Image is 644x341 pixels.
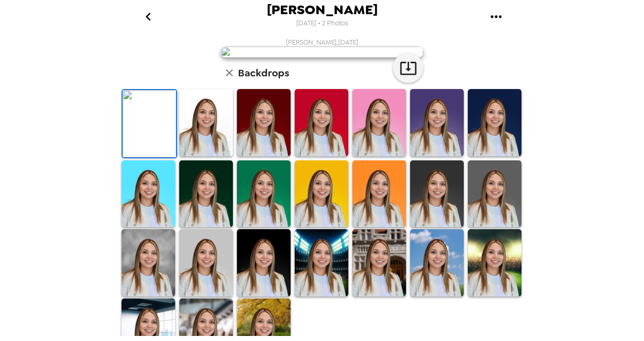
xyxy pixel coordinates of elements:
span: [DATE] • 2 Photos [296,17,348,30]
img: Original [123,90,176,157]
h6: Backdrops [238,65,289,81]
span: [PERSON_NAME] , [DATE] [286,38,358,47]
span: [PERSON_NAME] [267,3,378,17]
img: user [221,47,423,58]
